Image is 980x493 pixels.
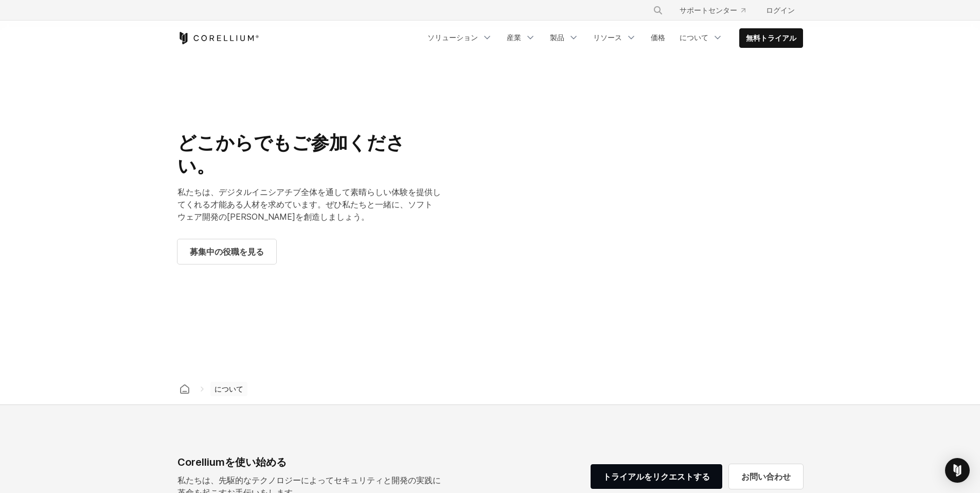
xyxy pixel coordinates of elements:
a: コレリウムホーム [175,382,194,396]
div: ナビゲーションメニュー [640,1,803,20]
button: 検索 [649,1,667,20]
a: コレリウムホーム [177,32,259,44]
font: お問い合わせ [741,471,791,482]
div: インターコムメッセンジャーを開く [945,458,970,483]
font: サポートセンター [680,6,737,14]
font: 募集中の役職を見る [190,246,264,257]
font: リソース [593,33,622,42]
font: ログイン [766,6,795,14]
font: ソリューション [427,33,478,42]
font: 製品 [550,33,564,42]
a: トライアルをリクエストする [591,464,722,489]
font: について [215,384,243,393]
font: 無料トライアル [746,33,796,42]
font: 私たちは、デジタルイニシアチブ全体を通して素晴らしい体験を提供してくれる才能ある人材を求めています。ぜひ私たちと一緒に、ソフトウェア開発の[PERSON_NAME]を創造しましょう。 [177,187,441,222]
font: 産業 [507,33,521,42]
font: Corelliumを使い始める [177,456,287,468]
div: ナビゲーションメニュー [421,28,803,48]
font: について [680,33,708,42]
font: トライアルをリクエストする [603,471,710,482]
font: 価格 [651,33,665,42]
a: お問い合わせ [729,464,803,489]
a: 募集中の役職を見る [177,239,276,264]
font: どこからでもご参加ください。 [177,131,405,177]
